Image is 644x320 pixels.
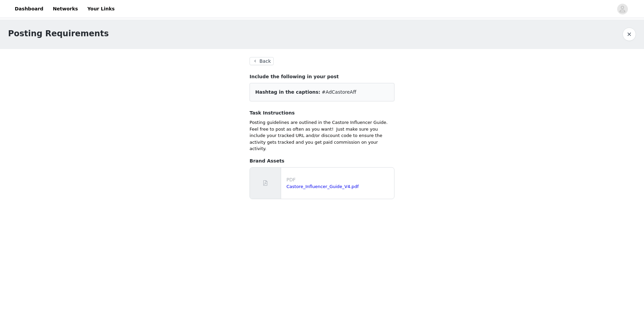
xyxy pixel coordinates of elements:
[49,1,82,16] a: Networks
[250,57,274,65] button: Back
[250,109,394,117] h4: Task Instructions
[83,1,119,16] a: Your Links
[8,28,109,40] h1: Posting Requirements
[250,73,394,80] h4: Include the following in your post
[286,176,391,183] p: PDF
[255,89,320,95] span: Hashtag in the captions:
[619,4,626,14] div: avatar
[286,184,359,189] a: Castore_Influencer_Guide_V4.pdf
[250,119,394,152] p: Posting guidelines are outlined in the Castore Influencer Guide. Feel free to post as often as yo...
[250,157,394,165] h4: Brand Assets
[322,89,356,95] span: #AdCastoreAff
[11,1,47,16] a: Dashboard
